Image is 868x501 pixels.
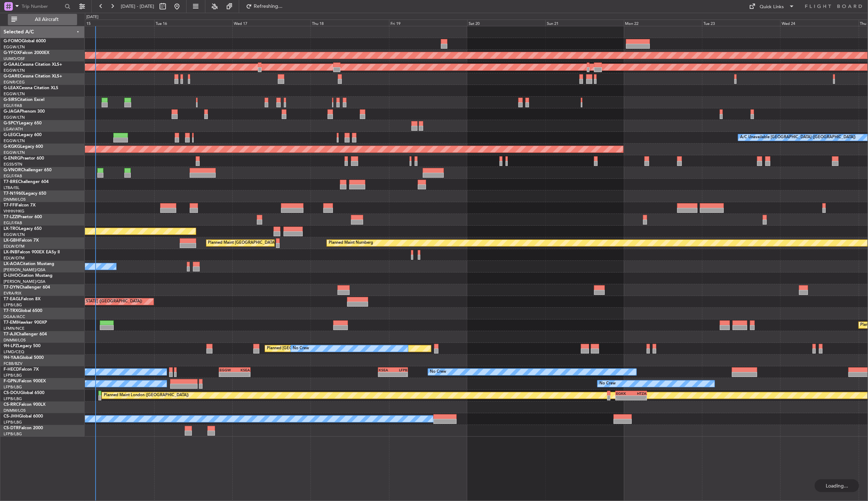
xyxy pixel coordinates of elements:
[4,56,25,61] a: UUMO/OSF
[4,39,22,43] span: G-FOMO
[4,414,19,419] span: CS-JHH
[4,185,20,190] a: LTBA/ISL
[4,356,44,360] a: 9H-YAAGlobal 5000
[4,408,26,413] a: DNMM/LOS
[4,238,39,243] a: LX-GBHFalcon 7X
[4,215,42,219] a: T7-LZZIPraetor 600
[4,291,21,296] a: EVRA/RIX
[4,121,42,125] a: G-SPCYLegacy 650
[232,20,311,26] div: Wed 17
[4,126,23,132] a: LGAV/ATH
[4,173,22,179] a: EGLF/FAB
[4,168,21,172] span: G-VNOR
[4,86,58,90] a: G-LEAXCessna Citation XLS
[4,349,24,355] a: LFMD/CEQ
[4,156,20,161] span: G-ENRG
[4,109,20,114] span: G-JAGA
[4,332,47,336] a: T7-AJIChallenger 604
[4,180,18,184] span: T7-BRE
[4,431,22,437] a: LFPB/LBG
[4,156,44,161] a: G-ENRGPraetor 600
[4,297,41,301] a: T7-EAGLFalcon 8X
[4,63,62,67] a: G-GAALCessna Citation XLS+
[4,403,19,407] span: CS-RRC
[624,20,702,26] div: Mon 22
[4,285,50,290] a: T7-DYNChallenger 604
[220,372,234,377] div: -
[393,372,407,377] div: -
[4,262,20,266] span: LX-AOA
[4,309,42,313] a: T7-TRXGlobal 6500
[4,51,20,55] span: G-YFOX
[4,74,20,79] span: G-GARE
[4,232,25,237] a: EGGW/LTN
[4,145,43,149] a: G-KGKGLegacy 600
[780,20,858,26] div: Wed 24
[4,320,47,325] a: T7-EMIHawker 900XP
[4,209,25,214] a: VHHH/HKG
[815,479,859,492] div: Loading...
[4,373,22,378] a: LFPB/LBG
[4,91,25,97] a: EGGW/LTN
[702,20,780,26] div: Tue 23
[4,379,46,383] a: F-GPNJFalcon 900EX
[4,391,20,395] span: CS-DOU
[4,98,17,102] span: G-SIRS
[154,20,232,26] div: Tue 16
[243,1,285,12] button: Refreshing...
[393,368,407,372] div: LFPB
[4,133,19,137] span: G-LEGC
[4,86,19,90] span: G-LEAX
[4,367,39,372] a: F-HECDFalcon 7X
[4,215,18,219] span: T7-LZZI
[4,238,19,243] span: LX-GBH
[86,14,98,20] div: [DATE]
[267,343,367,354] div: Planned [GEOGRAPHIC_DATA] ([GEOGRAPHIC_DATA])
[4,314,25,319] a: DGAA/ACC
[104,390,189,401] div: Planned Maint London ([GEOGRAPHIC_DATA])
[18,17,75,22] span: All Aircraft
[430,367,446,377] div: No Crew
[545,20,624,26] div: Sun 21
[311,20,389,26] div: Thu 18
[4,344,18,348] span: 9H-LPZ
[4,115,25,120] a: EGGW/LTN
[4,367,19,372] span: F-HECD
[4,203,36,208] a: T7-FFIFalcon 7X
[631,391,646,395] div: HTZA
[208,238,320,248] div: Planned Maint [GEOGRAPHIC_DATA] ([GEOGRAPHIC_DATA])
[4,255,25,261] a: EDLW/DTM
[4,133,42,137] a: G-LEGCLegacy 600
[4,51,49,55] a: G-YFOXFalcon 2000EX
[4,244,25,249] a: EDLW/DTM
[4,361,22,366] a: FCBB/BZV
[4,180,49,184] a: T7-BREChallenger 604
[4,403,45,407] a: CS-RRCFalcon 900LX
[599,378,616,389] div: No Crew
[4,274,53,278] a: D-IJHOCitation Mustang
[4,332,16,336] span: T7-AJI
[234,368,249,372] div: KSEA
[4,391,44,395] a: CS-DOUGlobal 6500
[4,356,20,360] span: 9H-YAA
[293,343,309,354] div: No Crew
[631,396,646,400] div: -
[4,192,46,196] a: T7-N1960Legacy 650
[4,379,19,383] span: F-GPNJ
[4,203,16,208] span: T7-FFI
[4,384,22,390] a: LFPB/LBG
[4,426,19,430] span: CS-DTR
[234,372,249,377] div: -
[8,14,77,25] button: All Aircraft
[4,320,17,325] span: T7-EMI
[4,44,25,50] a: EGGW/LTN
[4,326,25,331] a: LFMN/NCE
[379,368,393,372] div: KSEA
[22,1,63,12] input: Trip Number
[4,103,22,108] a: EGLF/FAB
[4,162,22,167] a: EGSS/STN
[329,238,373,248] div: Planned Maint Nurnberg
[4,250,60,254] a: LX-INBFalcon 900EX EASy II
[4,39,46,43] a: G-FOMOGlobal 6000
[4,80,25,85] a: EGNR/CEG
